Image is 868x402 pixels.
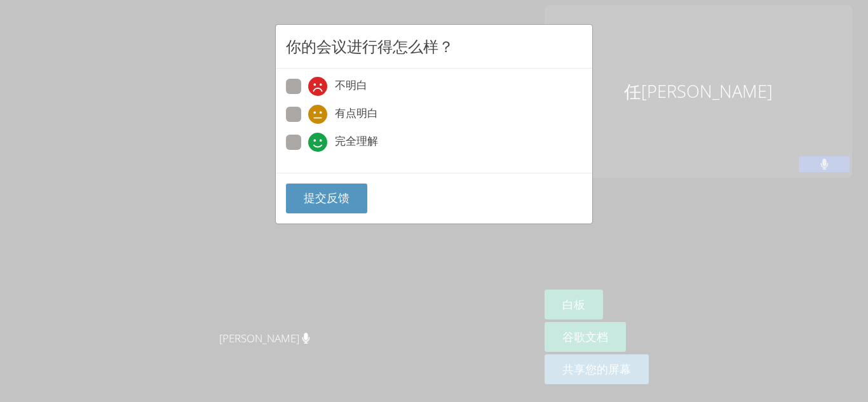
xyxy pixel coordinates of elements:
button: 提交反馈 [286,184,367,213]
font: 不明白 [335,77,367,92]
font: 完全理解 [335,133,378,148]
font: 有点明白 [335,105,378,120]
font: 你的会议进行得怎么样？ [286,36,454,57]
font: 提交反馈 [304,190,349,205]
